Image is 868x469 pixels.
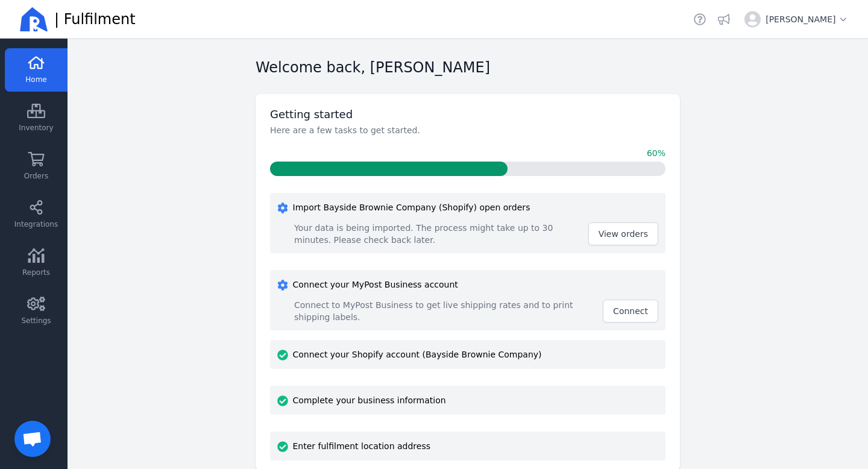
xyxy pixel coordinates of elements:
h3: Enter fulfilment location address [277,439,658,453]
span: Here are a few tasks to get started. [270,125,420,135]
h2: Welcome back, [PERSON_NAME] [256,58,490,77]
button: View orders [588,222,658,245]
span: Connect to MyPost Business to get live shipping rates and to print shipping labels. [294,299,596,323]
h3: Complete your business information [277,393,658,408]
span: Reports [22,268,50,277]
h3: Connect your MyPost Business account [277,277,658,292]
span: Connect [613,306,648,316]
button: Connect [603,300,658,323]
a: Open chat [14,421,51,457]
a: Helpdesk [691,11,708,28]
span: 60% [647,147,665,159]
span: Orders [24,171,48,181]
span: View orders [599,229,648,239]
img: Ricemill Logo [19,5,48,34]
h3: Connect your Shopify account (Bayside Brownie Company) [277,347,658,362]
h2: Getting started [270,106,353,123]
h3: Import Bayside Brownie Company (Shopify) open orders [277,200,658,215]
span: Home [25,75,46,84]
span: [PERSON_NAME] [766,13,849,25]
span: Settings [21,316,51,326]
span: Integrations [14,219,58,229]
span: Inventory [19,123,53,133]
button: [PERSON_NAME] [740,6,854,33]
span: Your data is being imported. The process might take up to 30 minutes. Please check back later. [294,222,581,246]
span: | Fulfilment [54,10,136,29]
